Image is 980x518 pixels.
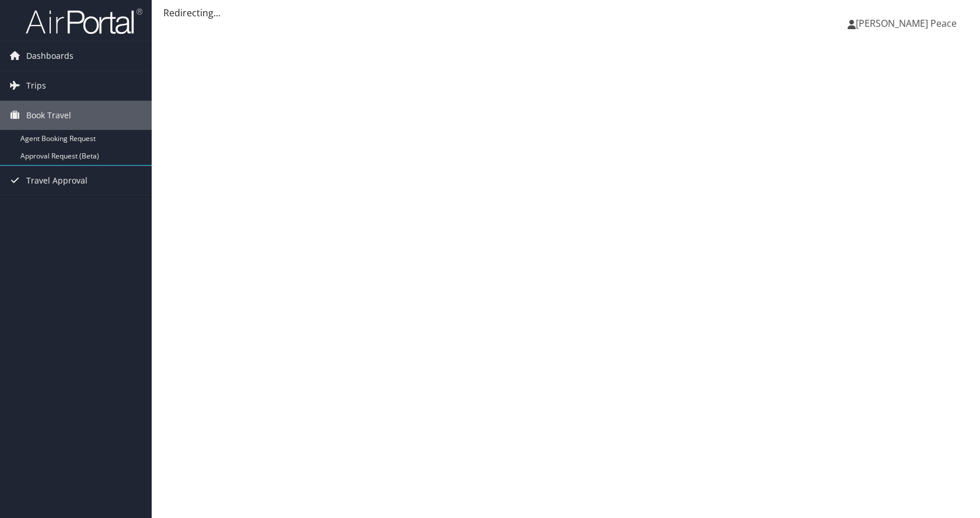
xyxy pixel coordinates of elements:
span: Book Travel [26,101,71,130]
a: [PERSON_NAME] Peace [848,6,968,41]
span: Travel Approval [26,166,87,195]
img: airportal-logo.png [26,8,142,35]
span: Trips [26,71,46,100]
span: [PERSON_NAME] Peace [856,17,957,30]
span: Dashboards [26,41,73,71]
div: Redirecting... [163,6,968,20]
